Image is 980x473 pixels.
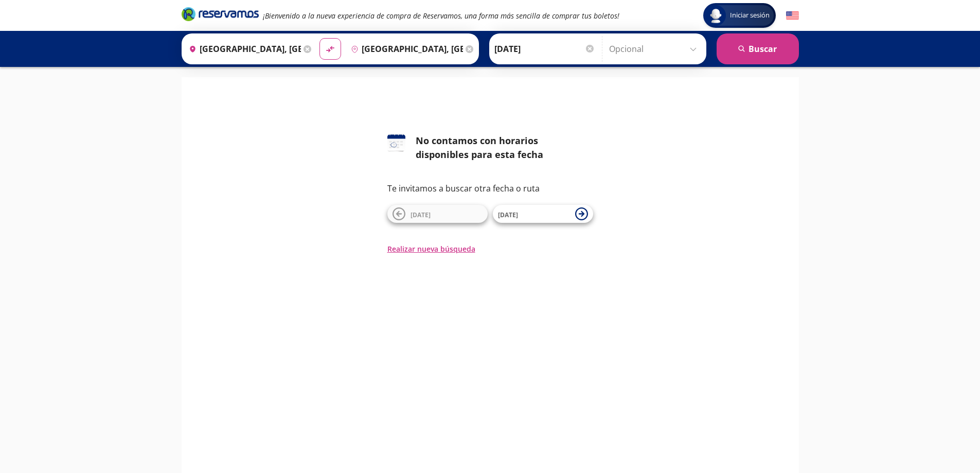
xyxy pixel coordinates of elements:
input: Buscar Origen [185,36,301,62]
button: [DATE] [387,205,488,223]
input: Buscar Destino [347,36,463,62]
button: Realizar nueva búsqueda [387,243,475,254]
button: [DATE] [493,205,593,223]
button: Buscar [717,33,799,64]
input: Elegir Fecha [494,36,595,62]
i: Brand Logo [182,6,259,22]
button: English [786,9,799,22]
div: No contamos con horarios disponibles para esta fecha [416,134,593,162]
a: Brand Logo [182,6,259,25]
span: Iniciar sesión [726,10,774,21]
em: ¡Bienvenido a la nueva experiencia de compra de Reservamos, una forma más sencilla de comprar tus... [263,11,619,21]
input: Opcional [609,36,701,62]
p: Te invitamos a buscar otra fecha o ruta [387,182,593,195]
span: [DATE] [411,211,431,219]
span: [DATE] [498,211,518,219]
